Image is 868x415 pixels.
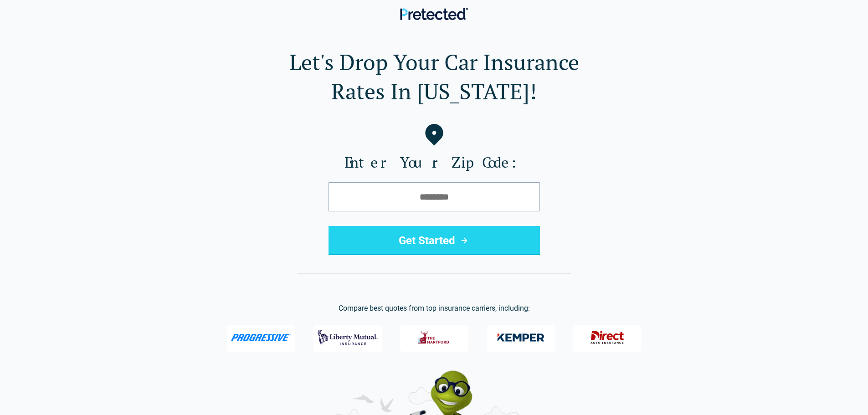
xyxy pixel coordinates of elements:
button: Get Started [329,226,540,255]
img: Direct General [585,326,630,349]
img: Pretected [400,8,468,20]
img: Kemper [491,326,551,349]
h1: Let's Drop Your Car Insurance Rates In [US_STATE]! [15,47,853,106]
img: Progressive [231,334,292,341]
p: Compare best quotes from top insurance carriers, including: [15,303,853,314]
label: Enter Your Zip Code: [15,153,853,171]
img: The Hartford [412,326,457,349]
img: Liberty Mutual [318,326,378,349]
